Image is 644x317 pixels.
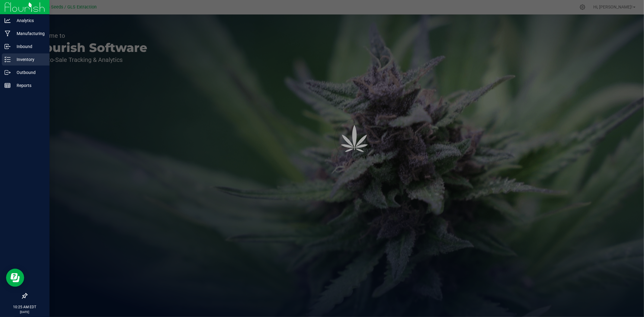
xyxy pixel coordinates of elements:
[3,310,47,314] p: [DATE]
[5,69,11,75] inline-svg: Outbound
[11,17,47,24] p: Analytics
[5,82,11,88] inline-svg: Reports
[5,30,11,37] inline-svg: Manufacturing
[11,30,47,37] p: Manufacturing
[11,82,47,89] p: Reports
[11,43,47,50] p: Inbound
[5,43,11,50] inline-svg: Inbound
[11,69,47,76] p: Outbound
[5,18,11,24] inline-svg: Analytics
[6,269,24,287] iframe: Resource center
[5,56,11,62] inline-svg: Inventory
[3,304,47,310] p: 10:25 AM EDT
[11,56,47,63] p: Inventory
